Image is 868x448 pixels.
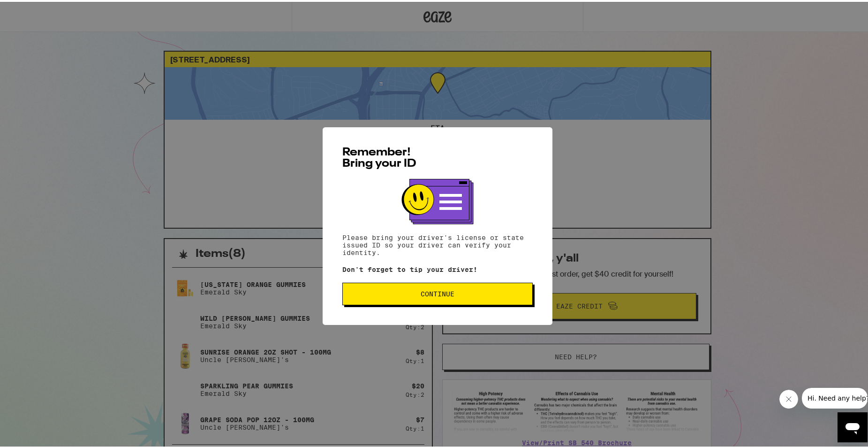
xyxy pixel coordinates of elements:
span: Hi. Need any help? [6,7,68,14]
button: Continue [342,281,533,303]
span: Remember! Bring your ID [342,145,416,168]
iframe: Button to launch messaging window [838,410,868,440]
iframe: Close message [779,388,798,407]
span: Continue [421,289,454,295]
iframe: Message from company [802,386,868,407]
p: Don't forget to tip your driver! [342,264,533,271]
p: Please bring your driver's license or state issued ID so your driver can verify your identity. [342,232,533,255]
